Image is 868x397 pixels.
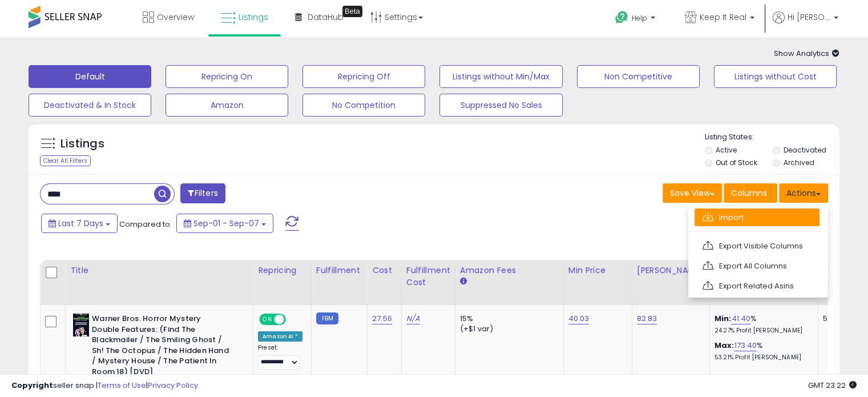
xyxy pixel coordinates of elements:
[568,264,627,276] div: Min Price
[705,132,839,143] p: Listing States:
[714,340,734,351] b: Max:
[808,380,857,391] span: 2025-09-15 23:22 GMT
[700,11,746,23] span: Keep It Real
[260,315,274,324] span: ON
[773,11,838,37] a: Hi [PERSON_NAME]
[308,11,344,23] span: DataHub
[632,13,647,23] span: Help
[439,65,562,88] button: Listings without Min/Max
[258,331,302,342] div: Amazon AI *
[372,264,397,276] div: Cost
[637,264,705,276] div: [PERSON_NAME]
[695,208,819,226] a: Import
[460,324,555,334] div: (+$1 var)
[406,313,420,324] a: N/A
[176,214,273,233] button: Sep-01 - Sep-07
[577,65,700,88] button: Non Competitive
[724,183,777,203] button: Columns
[157,11,194,23] span: Overview
[165,94,288,117] button: Amazon
[637,313,657,324] a: 82.83
[615,10,629,25] i: Get Help
[148,380,198,391] a: Privacy Policy
[460,276,467,287] small: Amazon Fees.
[568,313,590,324] a: 40.03
[823,314,858,324] div: 5
[193,218,259,229] span: Sep-01 - Sep-07
[239,11,268,23] span: Listings
[258,344,302,370] div: Preset:
[60,136,104,152] h5: Listings
[29,94,151,117] button: Deactivated & In Stock
[70,264,248,276] div: Title
[406,264,450,288] div: Fulfillment Cost
[714,340,809,362] div: %
[316,312,338,324] small: FBM
[714,65,837,88] button: Listings without Cost
[302,65,425,88] button: Repricing Off
[714,327,809,335] p: 24.27% Profit [PERSON_NAME]
[98,380,146,391] a: Terms of Use
[734,340,757,351] a: 173.40
[258,264,306,276] div: Repricing
[714,313,732,324] b: Min:
[40,155,91,166] div: Clear All Filters
[92,314,231,380] b: Warner Bros. Horror Mystery Double Features: (Find The Blackmailer / The Smiling Ghost / Sh! The ...
[342,6,362,17] div: Tooltip anchor
[663,183,722,203] button: Save View
[716,145,737,155] label: Active
[180,183,225,203] button: Filters
[58,218,103,229] span: Last 7 Days
[714,354,809,362] p: 53.21% Profit [PERSON_NAME]
[774,48,839,59] span: Show Analytics
[788,11,830,23] span: Hi [PERSON_NAME]
[11,380,53,391] strong: Copyright
[714,314,809,335] div: %
[73,314,89,336] img: 519TEg9W4TL._SL40_.jpg
[460,314,555,324] div: 15%
[460,264,559,276] div: Amazon Fees
[606,2,667,37] a: Help
[41,214,118,233] button: Last 7 Days
[783,145,826,155] label: Deactivated
[695,277,819,295] a: Export Related Asins
[372,313,392,324] a: 27.56
[716,158,757,167] label: Out of Stock
[284,315,302,324] span: OFF
[695,237,819,255] a: Export Visible Columns
[302,94,425,117] button: No Competition
[29,65,151,88] button: Default
[11,380,198,391] div: seller snap | |
[731,313,750,324] a: 41.40
[783,158,814,167] label: Archived
[731,187,767,199] span: Columns
[695,257,819,275] a: Export All Columns
[119,219,172,230] span: Compared to:
[165,65,288,88] button: Repricing On
[709,260,818,305] th: The percentage added to the cost of goods (COGS) that forms the calculator for Min & Max prices.
[316,264,362,276] div: Fulfillment
[779,183,828,203] button: Actions
[439,94,562,117] button: Suppressed No Sales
